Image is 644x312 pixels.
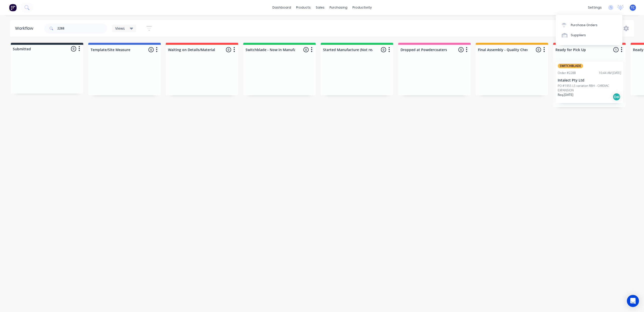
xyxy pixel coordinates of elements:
[585,4,604,11] div: settings
[558,84,621,93] p: PO #1955 L5 variation RBH - CARDIAC EXPANSION
[15,25,36,31] div: Workflow
[558,93,573,97] p: Req. [DATE]
[558,64,583,68] div: SWITCHBLADE
[270,4,294,11] a: dashboard
[556,30,622,40] a: Suppliers
[613,93,621,101] div: Del
[558,78,621,83] p: Intalect Pty Ltd
[571,33,586,37] div: Suppliers
[313,4,327,11] div: sales
[571,23,597,27] div: Purchase Orders
[556,20,622,30] a: Purchase Orders
[599,71,621,75] div: 10:44 AM [DATE]
[294,4,313,11] div: products
[631,5,635,10] span: TC
[115,26,125,31] span: Views
[556,62,623,103] div: SWITCHBLADEOrder #228810:44 AM [DATE]Intalect Pty LtdPO #1955 L5 variation RBH - CARDIAC EXPANSIO...
[9,4,17,11] img: Factory
[350,4,374,11] div: productivity
[57,23,107,33] input: Search for orders...
[327,4,350,11] div: purchasing
[558,71,576,75] div: Order #2288
[627,295,639,307] div: Open Intercom Messenger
